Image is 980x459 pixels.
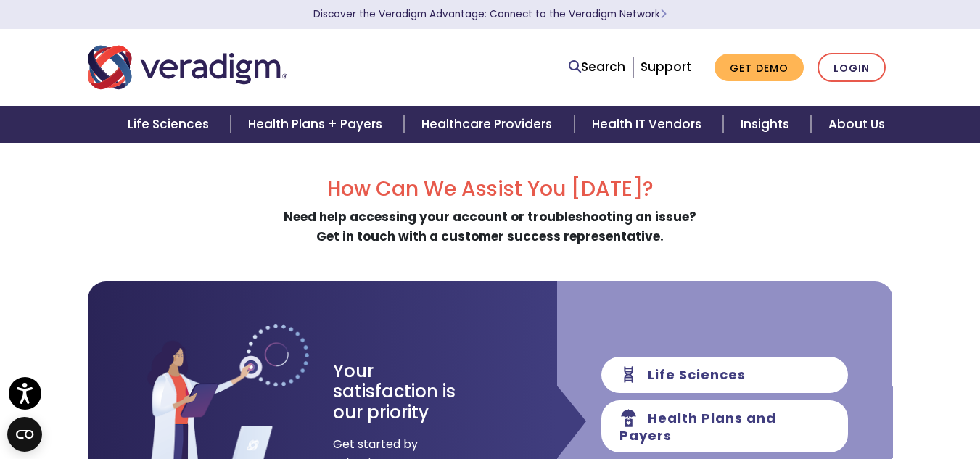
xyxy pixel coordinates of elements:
button: Open CMP widget [7,417,42,452]
a: Discover the Veradigm Advantage: Connect to the Veradigm NetworkLearn More [313,7,667,21]
a: Life Sciences [110,106,231,143]
a: Healthcare Providers [404,106,574,143]
a: Insights [723,106,811,143]
a: Health IT Vendors [575,106,723,143]
img: Veradigm logo [88,44,287,91]
strong: Need help accessing your account or troubleshooting an issue? Get in touch with a customer succes... [284,208,696,245]
a: Support [641,58,691,75]
a: Login [818,53,886,83]
h2: How Can We Assist You [DATE]? [88,177,893,202]
h3: Your satisfaction is our priority [333,361,482,423]
a: Search [569,57,625,77]
span: Learn More [660,7,667,21]
a: Get Demo [715,54,804,82]
a: About Us [811,106,902,143]
a: Health Plans + Payers [231,106,404,143]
